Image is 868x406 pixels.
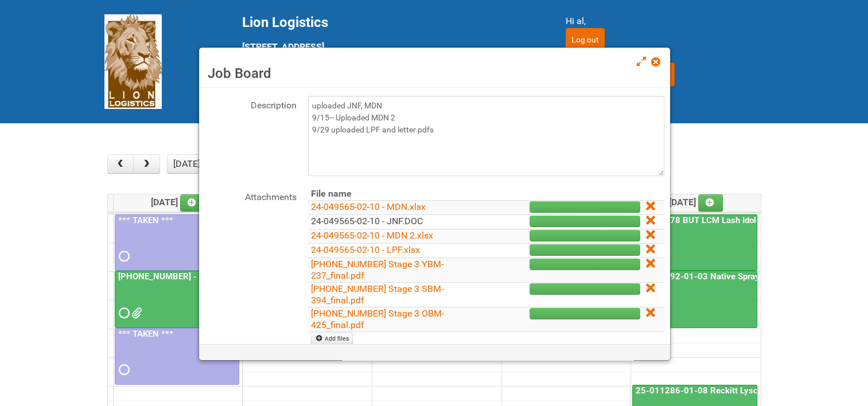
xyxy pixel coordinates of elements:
a: 25-011286-01-08 Reckitt Lysol Laundry Scented [633,385,828,396]
span: [DATE] [669,197,723,208]
a: [PHONE_NUMBER] Stage 3 OBM-425_final.pdf [311,308,444,330]
h3: Job Board [208,65,661,82]
a: 24-049565-02-10 - MDN 2.xlsx [311,230,433,241]
textarea: uploaded JNF, MDN 9/15-- Uploaded MDN 2 9/29 uploaded LPF and letter pdfs [308,96,664,176]
a: 24-049565-02-10 - LPF.xlsx [311,244,420,255]
a: Add an event [698,194,723,212]
span: Requested [119,252,127,260]
input: Log out [566,28,605,51]
span: Requested [119,309,127,317]
span: Requested [119,366,127,374]
a: [PHONE_NUMBER] Stage 3 SBM-394_final.pdf [311,283,443,306]
button: [DATE] [167,154,206,174]
a: 25-058978 BUT LCM Lash Idole US / Retest [632,214,757,271]
label: Description [205,96,297,112]
th: File name [308,188,484,201]
img: Lion Logistics [104,14,162,109]
a: 24-049565-02-10 - MDN.xlsx [311,201,426,212]
a: 25-058978 BUT LCM Lash Idole US / Retest [633,215,809,225]
a: 24-049565-02-10 - JNF.DOC [311,216,423,227]
a: 25-047392-01-03 Native Spray Rapid Response [633,271,826,282]
a: [PHONE_NUMBER] - Naked Reformulation [115,271,239,327]
div: Hi al, [566,14,764,28]
a: [PHONE_NUMBER] Stage 3 YBM-237_final.pdf [311,259,443,281]
a: [PHONE_NUMBER] - Naked Reformulation [116,271,282,282]
span: Lion Logistics [242,14,328,30]
div: [STREET_ADDRESS] [GEOGRAPHIC_DATA] tel: [PHONE_NUMBER] [242,14,537,96]
a: 25-047392-01-03 Native Spray Rapid Response [632,271,757,327]
a: Lion Logistics [104,56,162,67]
a: Add files [311,333,353,345]
span: [DATE] [151,197,205,208]
label: Attachments [205,188,297,204]
a: Add an event [180,194,205,212]
span: MDN - 25-055556-01 (2).xlsx MDN - 25-055556-01.xlsx JNF - 25-055556-01.doc [131,309,139,317]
